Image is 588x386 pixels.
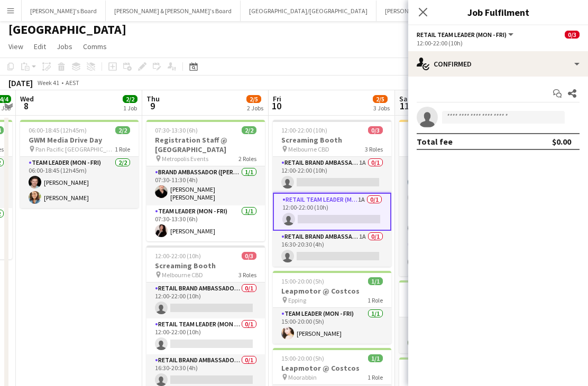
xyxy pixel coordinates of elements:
span: 10:00-15:00 (5h) [408,364,451,372]
span: 1 Role [368,373,383,381]
span: 8 [19,100,34,112]
div: [DATE] [8,78,33,88]
h3: Screaming Booth [146,261,265,270]
span: 1 Role [115,145,130,153]
app-card-role: Team Leader (Mon - Fri)2/206:00-18:45 (12h45m)[PERSON_NAME][PERSON_NAME] [20,157,139,208]
span: Thu [146,94,160,103]
div: 1 Job [123,104,137,112]
a: Jobs [52,40,77,53]
span: 2/5 [373,95,388,103]
h1: [GEOGRAPHIC_DATA] [8,22,126,37]
app-job-card: 10:00-15:00 (5h)1/1Leapmotor @ Costcos Epping1 RoleTeam Leader ([DATE])1/110:00-15:00 (5h)[PERSON... [399,280,518,353]
span: RETAIL Team Leader (Mon - Fri) [417,31,507,39]
h3: Leapmotor @ Costcos [273,363,391,373]
button: [PERSON_NAME]'s Board [376,1,461,21]
h3: Leapmotor @ Costcos [399,373,518,382]
div: $0.00 [552,136,571,147]
button: [PERSON_NAME] & [PERSON_NAME]'s Board [106,1,241,21]
app-card-role: RETAIL Brand Ambassador (Mon - Fri)1A0/112:00-22:00 (10h) [273,157,391,193]
div: 2 Jobs [247,104,263,112]
span: 0/3 [242,252,256,260]
span: 2/5 [246,95,261,103]
div: AEST [66,79,79,87]
span: 0/3 [368,126,383,134]
span: 12:00-22:00 (10h) [155,252,201,260]
button: [GEOGRAPHIC_DATA]/[GEOGRAPHIC_DATA] [241,1,376,21]
span: 3 Roles [365,145,383,153]
span: Melbourne CBD [162,271,203,279]
span: 15:00-20:00 (5h) [281,277,324,285]
div: Confirmed [408,51,588,77]
h3: Leapmotor @ Costcos [273,286,391,296]
span: Moorabbin [288,373,317,381]
h3: Leapmotor @ Costcos [399,296,518,305]
span: 0/3 [565,31,580,39]
a: Comms [79,40,111,53]
div: Total fee [417,136,453,147]
h3: Screaming Booth [273,135,391,145]
app-job-card: 06:00-18:45 (12h45m)2/2GWM Media Drive Day Pan Pacific [GEOGRAPHIC_DATA]1 RoleTeam Leader (Mon - ... [20,120,139,208]
span: Comms [83,42,107,51]
app-job-card: 12:00-22:00 (10h)0/3Screaming Booth Melbourne CBD3 RolesRETAIL Brand Ambassador (Mon - Fri)1A0/11... [273,120,391,267]
h3: Job Fulfilment [408,5,588,19]
span: Fri [273,94,281,103]
app-job-card: 09:00-14:00 (5h)31/32Toyota [DATE] Toyota Centre of Excellence - [GEOGRAPHIC_DATA]5 RolesBrand Am... [399,120,518,276]
span: 3 Roles [238,271,256,279]
span: 12:00-22:00 (10h) [281,126,327,134]
a: View [4,40,27,53]
div: 12:00-22:00 (10h) [417,39,580,47]
span: View [8,42,23,51]
app-card-role: Brand Ambassador ([PERSON_NAME])1/107:30-11:30 (4h)[PERSON_NAME] [PERSON_NAME] [146,166,265,205]
h3: Toyota [DATE] [399,135,518,145]
span: Wed [20,94,34,103]
app-card-role: RETAIL Team Leader (Mon - Fri)0/112:00-22:00 (10h) [146,318,265,354]
app-job-card: 07:30-13:30 (6h)2/2Registration Staff @ [GEOGRAPHIC_DATA] Metropolis Events2 RolesBrand Ambassado... [146,120,265,241]
span: Edit [34,42,46,51]
span: Melbourne CBD [288,145,329,153]
span: 06:00-18:45 (12h45m) [29,126,87,134]
app-card-role: Brand Ambassador ([DATE])8/809:00-13:00 (4h)[PERSON_NAME][PERSON_NAME][PERSON_NAME][PERSON_NAME][... [399,157,518,303]
a: Edit [30,40,50,53]
app-card-role: RETAIL Brand Ambassador (Mon - Fri)1A0/116:30-20:30 (4h) [273,231,391,267]
span: Epping [288,296,306,304]
app-job-card: 15:00-20:00 (5h)1/1Leapmotor @ Costcos Epping1 RoleTeam Leader (Mon - Fri)1/115:00-20:00 (5h)[PER... [273,271,391,344]
span: 2 Roles [238,155,256,163]
span: 9 [145,100,160,112]
span: Jobs [57,42,72,51]
span: Week 41 [35,79,61,87]
app-card-role: Team Leader (Mon - Fri)1/115:00-20:00 (5h)[PERSON_NAME] [273,308,391,344]
span: 07:30-13:30 (6h) [155,126,198,134]
span: 10:00-15:00 (5h) [408,287,451,295]
h3: Registration Staff @ [GEOGRAPHIC_DATA] [146,135,265,154]
app-card-role: Team Leader ([DATE])1/110:00-15:00 (5h)[PERSON_NAME] [399,317,518,353]
div: 3 Jobs [373,104,390,112]
span: 1 Role [368,296,383,304]
span: 15:00-20:00 (5h) [281,354,324,362]
span: Metropolis Events [162,155,208,163]
span: 10 [271,100,281,112]
span: Pan Pacific [GEOGRAPHIC_DATA] [35,145,115,153]
app-card-role: RETAIL Team Leader (Mon - Fri)1A0/112:00-22:00 (10h) [273,193,391,231]
span: 2/2 [115,126,130,134]
span: 1/1 [368,354,383,362]
span: 11 [398,100,411,112]
h3: GWM Media Drive Day [20,135,139,145]
span: Sat [399,94,411,103]
span: 2/2 [242,126,256,134]
span: 09:00-14:00 (5h) [408,126,451,134]
span: 2/2 [123,95,137,103]
button: RETAIL Team Leader (Mon - Fri) [417,31,515,39]
button: [PERSON_NAME]'s Board [22,1,106,21]
app-card-role: RETAIL Brand Ambassador (Mon - Fri)0/112:00-22:00 (10h) [146,283,265,318]
app-card-role: Team Leader (Mon - Fri)1/107:30-13:30 (6h)[PERSON_NAME] [146,205,265,241]
span: 1/1 [368,277,383,285]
